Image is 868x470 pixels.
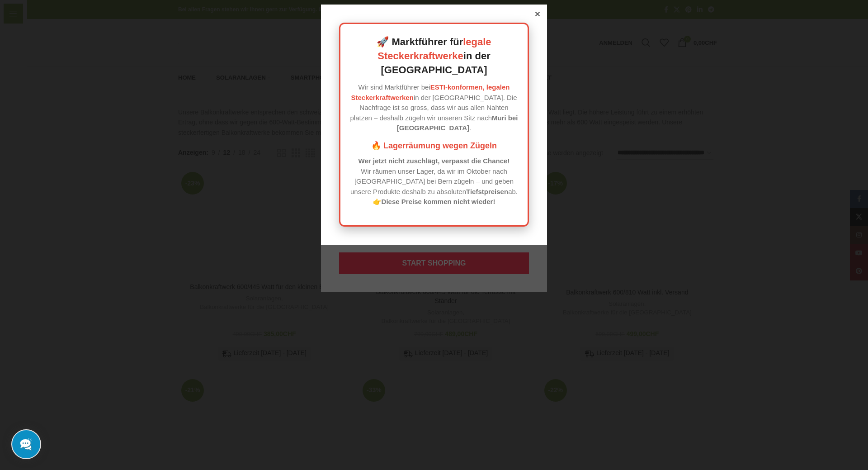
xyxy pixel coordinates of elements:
strong: Tiefstpreisen [466,188,508,195]
strong: Wer jetzt nicht zuschlägt, verpasst die Chance! [359,157,510,165]
a: ESTI-konformen, legalen Steckerkraftwerken [351,83,509,101]
h2: 🚀 Marktführer für in der [GEOGRAPHIC_DATA] [349,35,519,77]
p: Wir räumen unser Lager, da wir im Oktober nach [GEOGRAPHIC_DATA] bei Bern zügeln – und geben unse... [349,156,519,207]
p: Wir sind Marktführer bei in der [GEOGRAPHIC_DATA]. Die Nachfrage ist so gross, dass wir aus allen... [349,82,519,133]
a: legale Steckerkraftwerke [377,36,491,62]
strong: Diese Preise kommen nicht wieder! [382,198,495,205]
h3: 🔥 Lagerräumung wegen Zügeln [349,140,519,152]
